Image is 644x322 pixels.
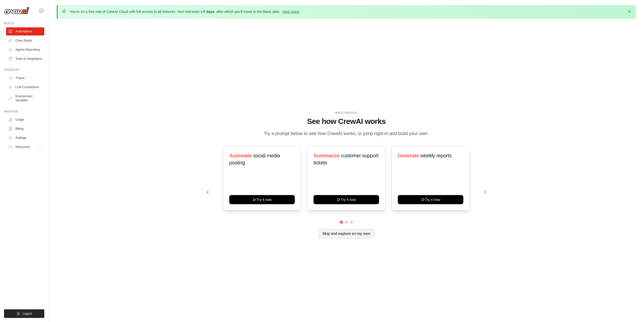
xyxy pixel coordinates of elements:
[70,9,300,14] p: You're on a free trial of CrewAI Cloud with full access to all features. Your trial ends in , aft...
[314,153,340,158] span: Summarize
[420,153,451,158] span: weekly reports
[229,153,252,158] span: Automate
[261,130,431,137] p: Try a prompt below to see how CrewAI works, or jump right in and build your own.
[314,195,379,204] button: Try it now
[6,83,44,91] a: LLM Connections
[282,10,299,14] a: View plans
[229,153,280,165] span: social media posting
[6,46,44,54] a: Agents Repository
[318,229,375,238] button: Skip and explore on my own
[207,111,486,115] div: WALKTHROUGH
[23,312,32,316] span: Logout
[6,27,44,35] a: Automations
[4,7,29,14] img: Logo
[4,68,44,72] div: Operate
[6,55,44,63] a: Tools & Integrations
[15,145,30,149] span: Resources
[4,309,44,318] button: Logout
[398,153,419,158] span: Generate
[6,143,44,151] button: Resources
[229,195,295,204] button: Try it now
[6,116,44,124] a: Usage
[6,92,44,104] a: Environment Variables
[4,21,44,25] div: Build
[6,74,44,82] a: Traces
[314,153,378,165] span: customer support tickets
[207,117,486,126] h1: See how CrewAI works
[6,36,44,45] a: Crew Studio
[6,125,44,133] a: Billing
[398,195,463,204] button: Try it now
[6,134,44,142] a: Settings
[203,10,214,14] strong: 7 days
[4,109,44,113] div: Manage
